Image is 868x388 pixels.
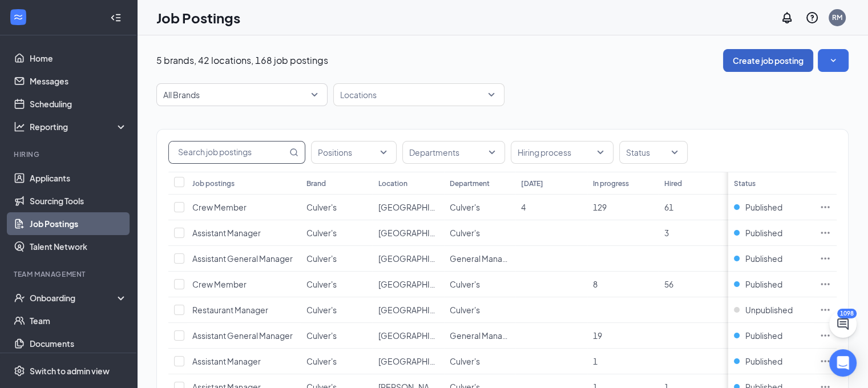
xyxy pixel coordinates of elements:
svg: QuestionInfo [805,11,819,25]
td: Culver's [301,323,372,349]
td: 96th Street [372,349,443,374]
span: Assistant Manager [192,228,261,238]
span: [GEOGRAPHIC_DATA] [378,305,461,315]
svg: ChatActive [836,317,850,331]
td: Culver's [301,220,372,246]
span: Published [745,201,782,213]
span: 8 [593,279,597,289]
span: Culver's [306,279,337,289]
div: Open Intercom Messenger [829,349,857,377]
span: Assistant General Manager [192,253,293,264]
div: Brand [306,179,326,188]
div: Hiring [14,149,125,159]
svg: UserCheck [14,292,25,304]
button: ChatActive [829,310,857,338]
span: Published [745,355,782,367]
th: Hired [659,172,730,195]
a: Applicants [30,167,127,189]
span: Restaurant Manager [192,305,268,315]
span: [GEOGRAPHIC_DATA] [378,356,461,366]
td: 71st Street [372,246,443,272]
button: SmallChevronDown [818,49,849,72]
span: [GEOGRAPHIC_DATA] [378,330,461,341]
td: 96th Street [372,272,443,297]
div: Switch to admin view [30,365,110,377]
span: 1 [593,356,597,366]
div: Onboarding [30,292,118,304]
span: Published [745,278,782,290]
svg: Collapse [110,12,122,23]
svg: Analysis [14,121,25,132]
td: Culver's [301,246,372,272]
a: Team [30,309,127,332]
div: Location [378,179,407,188]
span: Culver's [450,228,480,238]
td: Culver's [301,349,372,374]
button: Create job posting [723,49,813,72]
td: Culver's [444,272,515,297]
span: Published [745,253,782,264]
svg: Ellipses [819,227,831,239]
a: Home [30,47,127,70]
svg: Ellipses [819,355,831,367]
span: Crew Member [192,279,247,289]
td: Culver's [444,297,515,323]
span: General Manager or AGM [450,330,544,341]
svg: Notifications [780,11,794,25]
a: Scheduling [30,92,127,115]
span: 56 [664,279,673,289]
span: Culver's [306,228,337,238]
h1: Job Postings [156,8,240,27]
span: Crew Member [192,202,247,212]
div: Job postings [192,179,235,188]
span: 129 [593,202,607,212]
span: [GEOGRAPHIC_DATA] [378,279,461,289]
svg: MagnifyingGlass [289,148,298,157]
span: Assistant Manager [192,356,261,366]
span: Culver's [450,279,480,289]
svg: Ellipses [819,253,831,264]
th: Status [728,172,814,195]
p: 5 brands, 42 locations, 168 job postings [156,54,328,67]
span: Culver's [306,202,337,212]
svg: Ellipses [819,304,831,316]
span: Culver's [450,356,480,366]
td: Culver's [444,349,515,374]
a: Documents [30,332,127,355]
span: [GEOGRAPHIC_DATA] [378,228,461,238]
td: 71st Street [372,195,443,220]
span: Culver's [306,253,337,264]
td: Culver's [444,195,515,220]
span: 61 [664,202,673,212]
div: 1098 [837,309,857,318]
input: Search job postings [169,142,287,163]
span: Assistant General Manager [192,330,293,341]
svg: SmallChevronDown [827,55,839,66]
span: General Manager or AGM [450,253,544,264]
td: General Manager or AGM [444,246,515,272]
a: Sourcing Tools [30,189,127,212]
span: 19 [593,330,602,341]
span: [GEOGRAPHIC_DATA] [378,253,461,264]
div: Department [450,179,490,188]
div: Team Management [14,269,125,279]
span: Culver's [450,202,480,212]
td: Culver's [301,272,372,297]
span: Culver's [306,330,337,341]
span: Published [745,330,782,341]
span: [GEOGRAPHIC_DATA] [378,202,461,212]
svg: Ellipses [819,330,831,341]
th: In progress [587,172,659,195]
div: Reporting [30,121,128,132]
span: Culver's [306,356,337,366]
span: Culver's [450,305,480,315]
td: Culver's [301,195,372,220]
svg: Ellipses [819,201,831,213]
td: 71st Street [372,220,443,246]
span: Culver's [306,305,337,315]
svg: Settings [14,365,25,377]
td: 96th Street [372,323,443,349]
a: Messages [30,70,127,92]
span: 4 [521,202,526,212]
span: Published [745,227,782,239]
